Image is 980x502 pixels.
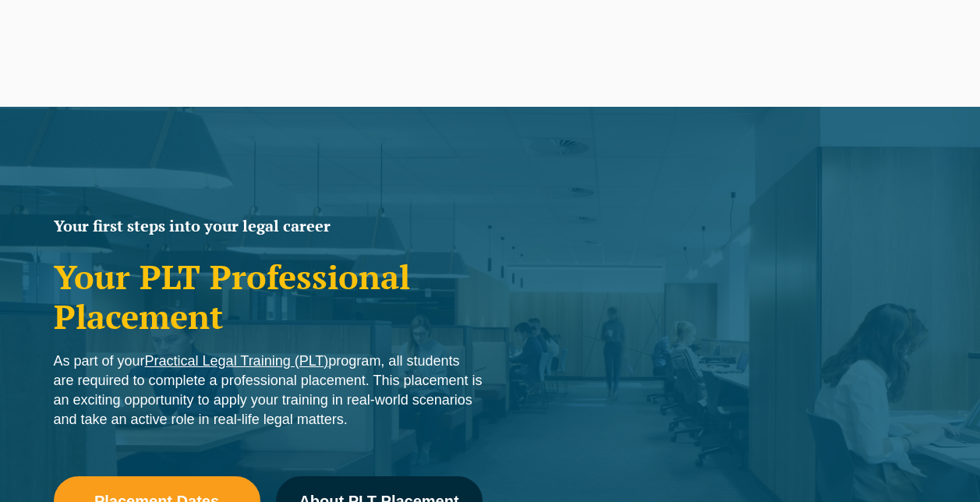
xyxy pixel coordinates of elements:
[54,353,483,427] span: As part of your program, all students are required to complete a professional placement. This pla...
[54,218,483,234] h2: Your first steps into your legal career
[54,257,483,336] h1: Your PLT Professional Placement
[145,353,329,369] a: Practical Legal Training (PLT)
